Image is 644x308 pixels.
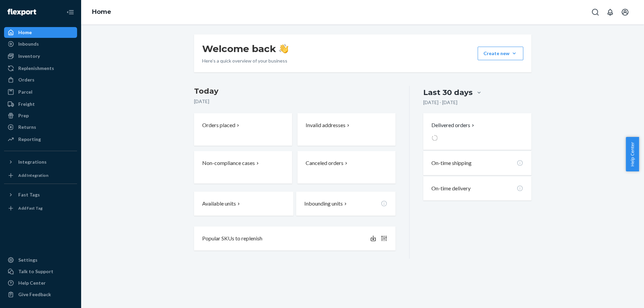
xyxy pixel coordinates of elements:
[18,268,53,275] div: Talk to Support
[304,200,343,208] p: Inbounding units
[18,41,39,47] div: Inbounds
[423,99,457,106] p: [DATE] - [DATE]
[4,110,77,121] a: Prep
[18,65,54,72] div: Replenishments
[4,189,77,200] button: Fast Tags
[202,121,235,129] p: Orders placed
[4,27,77,38] a: Home
[18,136,41,143] div: Reporting
[18,101,35,108] div: Freight
[18,205,43,211] div: Add Fast Tag
[431,185,471,192] p: On-time delivery
[202,43,288,55] h1: Welcome back
[297,113,396,146] button: Invalid addresses
[626,137,639,171] button: Help Center
[4,134,77,145] a: Reporting
[202,57,288,64] p: Here’s a quick overview of your business
[18,191,40,198] div: Fast Tags
[4,63,77,74] a: Replenishments
[18,112,29,119] div: Prep
[4,74,77,85] a: Orders
[306,121,345,129] p: Invalid addresses
[202,235,262,242] p: Popular SKUs to replenish
[4,170,77,181] a: Add Integration
[431,159,472,167] p: On-time shipping
[296,192,396,216] button: Inbounding units
[4,39,77,49] a: Inbounds
[618,5,632,19] button: Open account menu
[18,76,34,83] div: Orders
[202,159,255,167] p: Non-compliance cases
[92,8,111,16] a: Home
[18,124,36,131] div: Returns
[194,113,292,146] button: Orders placed
[18,291,51,298] div: Give Feedback
[64,5,77,19] button: Close Navigation
[603,5,617,19] button: Open notifications
[4,51,77,62] a: Inventory
[4,99,77,110] a: Freight
[18,159,47,165] div: Integrations
[194,192,293,216] button: Available units
[18,29,32,36] div: Home
[431,121,476,129] button: Delivered orders
[194,86,396,97] h3: Today
[279,44,288,53] img: hand-wave emoji
[18,280,46,286] div: Help Center
[297,151,396,184] button: Canceled orders
[18,172,48,178] div: Add Integration
[4,87,77,97] a: Parcel
[194,98,396,105] p: [DATE]
[306,159,343,167] p: Canceled orders
[4,122,77,133] a: Returns
[4,157,77,167] button: Integrations
[4,278,77,288] a: Help Center
[4,266,77,277] a: Talk to Support
[589,5,602,19] button: Open Search Box
[202,200,236,208] p: Available units
[4,203,77,214] a: Add Fast Tag
[4,289,77,300] button: Give Feedback
[4,255,77,265] a: Settings
[423,87,473,98] div: Last 30 days
[194,151,292,184] button: Non-compliance cases
[18,53,40,60] div: Inventory
[478,47,523,60] button: Create new
[87,2,117,22] ol: breadcrumbs
[18,257,38,263] div: Settings
[18,89,32,95] div: Parcel
[7,9,36,16] img: Flexport logo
